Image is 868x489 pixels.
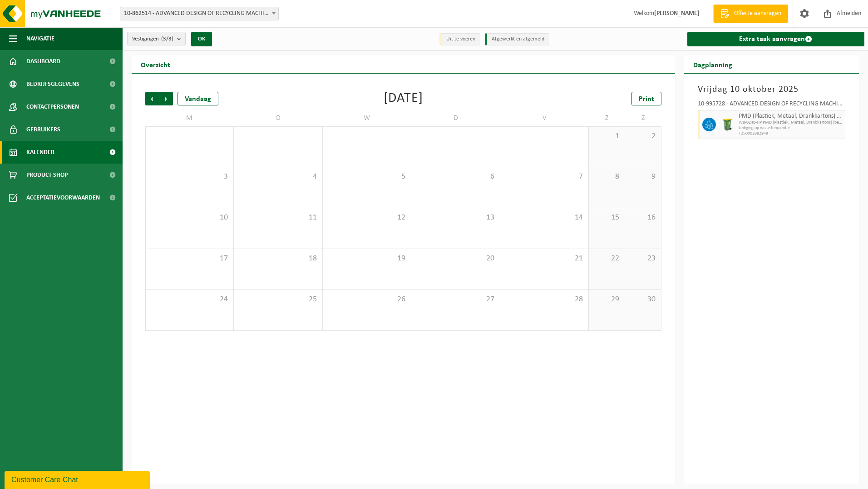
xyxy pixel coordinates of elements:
[630,254,656,264] span: 23
[161,36,173,42] count: (3/3)
[384,92,423,105] div: [DATE]
[505,213,584,223] span: 14
[698,101,846,110] div: 10-995728 - ADVANCED DESIGN OF RECYCLING MACHINES - MENEN
[720,118,734,131] img: WB-0240-HPE-GN-50
[416,213,495,223] span: 13
[416,294,495,304] span: 27
[26,73,79,95] span: Bedrijfsgegevens
[593,254,620,264] span: 22
[630,131,656,141] span: 2
[439,33,480,45] li: Uit te voeren
[327,213,406,223] span: 12
[26,186,100,209] span: Acceptatievoorwaarden
[238,294,317,304] span: 25
[625,110,661,126] td: Z
[485,33,549,45] li: Afgewerkt en afgemeld
[238,213,317,223] span: 11
[26,50,60,73] span: Dashboard
[26,95,79,118] span: Contactpersonen
[323,110,411,126] td: W
[191,32,212,46] button: OK
[416,254,495,264] span: 20
[684,55,741,73] h2: Dagplanning
[26,118,60,141] span: Gebruikers
[687,32,865,46] a: Extra taak aanvragen
[593,213,620,223] span: 15
[630,172,656,182] span: 9
[654,10,700,17] strong: [PERSON_NAME]
[593,131,620,141] span: 1
[416,172,495,182] span: 6
[739,125,843,131] span: Lediging op vaste frequentie
[698,83,846,96] h3: Vrijdag 10 oktober 2025
[505,254,584,264] span: 21
[505,294,584,304] span: 28
[159,92,173,105] span: Volgende
[150,172,229,182] span: 3
[593,294,620,304] span: 29
[132,32,173,46] span: Vestigingen
[145,110,234,126] td: M
[234,110,322,126] td: D
[639,95,654,103] span: Print
[739,131,843,136] span: T250002882949
[327,294,406,304] span: 26
[120,7,278,20] span: 10-862514 - ADVANCED DESIGN OF RECYCLING MACHINES - MENEN
[739,120,843,125] span: WB-0240-HP PMD (Plastiek, Metaal, Drankkartons) (bedrijven)
[145,92,159,105] span: Vorige
[593,172,620,182] span: 8
[327,254,406,264] span: 19
[132,55,179,73] h2: Overzicht
[411,110,500,126] td: D
[505,172,584,182] span: 7
[5,469,152,489] iframe: chat widget
[178,92,218,105] div: Vandaag
[500,110,589,126] td: V
[589,110,625,126] td: Z
[631,92,661,105] a: Print
[630,294,656,304] span: 30
[150,294,229,304] span: 24
[26,27,54,50] span: Navigatie
[630,213,656,223] span: 16
[127,32,186,45] button: Vestigingen(3/3)
[732,9,784,18] span: Offerte aanvragen
[713,5,788,23] a: Offerte aanvragen
[150,213,229,223] span: 10
[26,164,68,186] span: Product Shop
[26,141,54,164] span: Kalender
[120,7,279,20] span: 10-862514 - ADVANCED DESIGN OF RECYCLING MACHINES - MENEN
[150,254,229,264] span: 17
[238,254,317,264] span: 18
[739,113,843,120] span: PMD (Plastiek, Metaal, Drankkartons) (bedrijven)
[327,172,406,182] span: 5
[238,172,317,182] span: 4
